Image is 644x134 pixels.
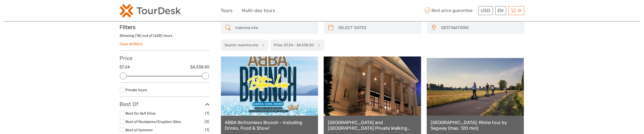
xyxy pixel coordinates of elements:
h3: Best Of [120,101,210,107]
input: SELECT DATES [336,23,419,33]
a: Clear all filters [120,42,143,46]
span: (1) [205,127,210,133]
h2: Search: mamma mía [224,43,258,47]
a: Best of Reykjanes/Eruption Sites [126,119,181,124]
a: Tours [221,7,233,15]
span: (1) [205,110,210,116]
strong: Filters [120,24,136,30]
label: 628 [155,33,162,38]
a: Private tours [126,88,147,92]
a: ABBA Bottomless Brunch - Including Drinks, Food & Show! [225,120,314,131]
span: (2) [205,118,210,125]
button: x [259,42,266,48]
img: 2254-3441b4b5-4e5f-4d00-b396-31f1d84a6ebf_logo_small.png [120,4,181,17]
a: [GEOGRAPHIC_DATA] and [GEOGRAPHIC_DATA] Private Walking Tour [328,120,417,131]
button: Open LiveChat chat widget [62,8,69,15]
label: $7.24 [120,64,130,70]
label: $4,538.50 [190,64,210,70]
span: 0 [517,8,522,13]
a: Best of Summer [126,128,153,132]
input: SEARCH [233,23,316,33]
label: 18 [137,33,141,38]
div: EN [495,6,506,15]
a: [GEOGRAPHIC_DATA]: Rhine tour by Segway (max. 120 min) [431,120,520,131]
button: x [315,42,322,48]
a: Best for Self Drive [126,111,156,115]
div: Showing ( ) out of ( ) tours [120,33,210,41]
button: DESTINATIONS [439,23,522,32]
p: We're away right now. Please check back later! [8,9,61,14]
span: USD [481,8,490,13]
span: Best price guarantee [423,6,477,15]
h3: Price [120,55,210,61]
h2: Price: $7.24 - $4,538.50 [274,43,314,47]
a: Multi-day tours [242,7,275,15]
